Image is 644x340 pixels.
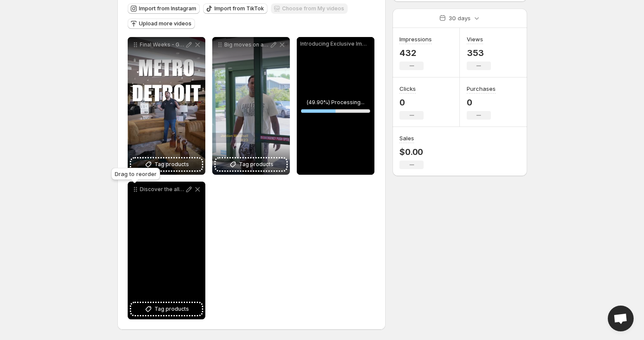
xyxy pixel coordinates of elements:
div: Introducing Exclusive Immersive Sound Seating Elevate your comfortand your entertainment Our new ... [297,37,374,175]
span: Import from Instagram [139,5,196,12]
span: Upload more videos [139,20,192,27]
h3: Views [467,35,483,43]
button: Upload more videos [128,19,195,29]
div: Discover the all-new Sleep Studio Mattress Gallery at our Southfield showroom From plush to firm ... [128,182,205,319]
span: Tag products [154,160,189,169]
p: Big moves on and off the field Michigans own Running Back [PERSON_NAME] stopped by 5th Avenue Fur... [224,41,269,48]
p: 353 [467,48,491,58]
button: Tag products [131,158,202,170]
h3: Sales [399,134,414,142]
p: 0 [399,97,424,108]
h3: Impressions [399,35,432,43]
button: Tag products [131,303,202,315]
p: $0.00 [399,147,424,157]
h3: Purchases [467,84,496,93]
h3: Clicks [399,84,416,93]
p: 432 [399,48,432,58]
span: Tag products [154,305,189,313]
div: Final Weeks - Grand Opening Sale [GEOGRAPHIC_DATA] Furnitures NEW 70000 sq ft Southfield showroom... [128,37,205,175]
button: Import from TikTok [203,3,267,14]
p: Final Weeks - Grand Opening Sale [GEOGRAPHIC_DATA] Furnitures NEW 70000 sq ft Southfield showroom... [140,41,185,48]
div: Open chat [608,306,634,331]
button: Tag products [216,158,286,170]
p: 0 [467,97,496,108]
p: 30 days [449,14,471,22]
span: Tag products [239,160,273,169]
div: Big moves on and off the field Michigans own Running Back [PERSON_NAME] stopped by 5th Avenue Fur... [212,37,290,175]
span: Import from TikTok [214,5,264,12]
p: Discover the all-new Sleep Studio Mattress Gallery at our Southfield showroom From plush to firm ... [140,186,185,193]
p: Introducing Exclusive Immersive Sound Seating Elevate your comfortand your entertainment Our new ... [300,40,371,47]
button: Import from Instagram [128,3,200,14]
